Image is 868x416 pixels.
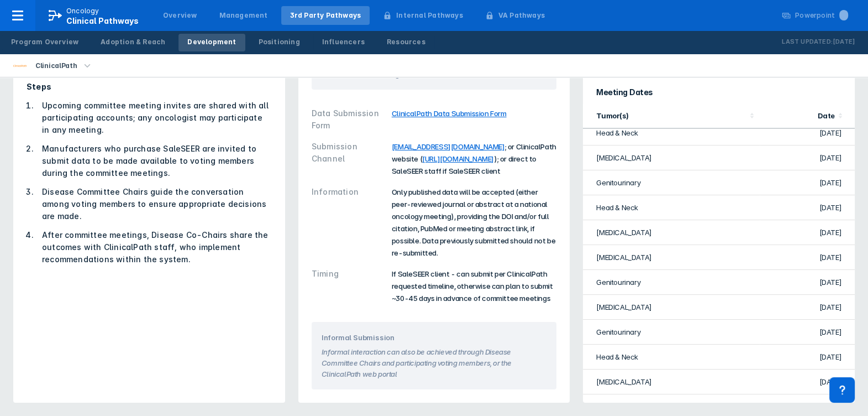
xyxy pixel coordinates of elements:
[2,34,87,51] a: Program Overview
[583,245,760,270] td: [MEDICAL_DATA]
[392,109,507,118] a: ClinicalPath Data Submission Form
[211,6,277,25] a: Management
[11,37,78,47] div: Program Overview
[596,87,841,97] h3: Meeting Dates
[760,145,855,170] td: [DATE]
[219,11,268,20] div: Management
[829,377,855,403] div: Contact Support
[760,270,855,295] td: [DATE]
[387,37,425,47] div: Resources
[250,34,309,51] a: Positioning
[583,320,760,345] td: Genitourinary
[392,188,555,257] span: Only published data will be accepted (either peer-reviewed journal or abstract at a national onco...
[92,34,174,51] a: Adoption & Reach
[312,268,385,304] div: Timing
[392,142,505,151] a: [EMAIL_ADDRESS][DOMAIN_NAME]
[760,370,855,394] td: [DATE]
[66,16,139,25] span: Clinical Pathways
[392,269,553,303] span: If SaleSEER client - can submit per ClinicalPath requested timeline, otherwise can plan to submit...
[259,37,300,47] div: Positioning
[312,107,385,132] div: Data Submission Form
[422,154,494,163] a: [URL][DOMAIN_NAME]
[583,195,760,220] td: Head & Neck
[163,11,197,20] div: Overview
[281,6,370,25] a: 3rd Party Pathways
[795,11,848,20] div: Powerpoint
[760,345,855,370] td: [DATE]
[396,11,462,20] div: Internal Pathways
[583,170,760,195] td: Genitourinary
[760,320,855,345] td: [DATE]
[35,229,272,266] li: After committee meetings, Disease Co-Chairs share the outcomes with ClinicalPath staff, who imple...
[583,270,760,295] td: Genitourinary
[322,332,394,343] span: Informal Submission
[498,11,545,20] div: VA Pathways
[35,143,272,179] li: Manufacturers who purchase SaleSEER are invited to submit data to be made available to voting mem...
[782,37,833,48] p: Last Updated:
[596,111,746,120] div: Tumor(s)
[583,295,760,320] td: [MEDICAL_DATA]
[322,343,547,379] section: Informal interaction can also be achieved through Disease Committee Chairs and participating voti...
[583,121,760,145] td: Head & Neck
[378,34,434,51] a: Resources
[35,186,272,222] li: Disease Committee Chairs guide the conversation among voting members to ensure appropriate decisi...
[313,34,373,51] a: Influencers
[290,11,361,20] div: 3rd Party Pathways
[101,37,165,47] div: Adoption & Reach
[766,111,835,120] div: Date
[154,6,206,25] a: Overview
[760,170,855,195] td: [DATE]
[312,141,385,177] div: Submission Channel
[583,370,760,394] td: [MEDICAL_DATA]
[322,37,365,47] div: Influencers
[31,58,81,74] div: ClinicalPath
[583,345,760,370] td: Head & Neck
[760,295,855,320] td: [DATE]
[760,121,855,145] td: [DATE]
[312,186,385,259] div: Information
[27,81,272,93] div: Steps
[66,6,99,16] p: Oncology
[178,34,245,51] a: Development
[583,220,760,245] td: [MEDICAL_DATA]
[392,142,556,175] span: ; or ClinicalPath website ( ); or direct to SaleSEER staff if SaleSEER client
[760,245,855,270] td: [DATE]
[187,37,236,47] div: Development
[760,195,855,220] td: [DATE]
[760,220,855,245] td: [DATE]
[583,145,760,170] td: [MEDICAL_DATA]
[13,59,27,72] img: via-oncology
[35,100,272,136] li: Upcoming committee meeting invites are shared with all participating accounts; any oncologist may...
[833,37,855,48] p: [DATE]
